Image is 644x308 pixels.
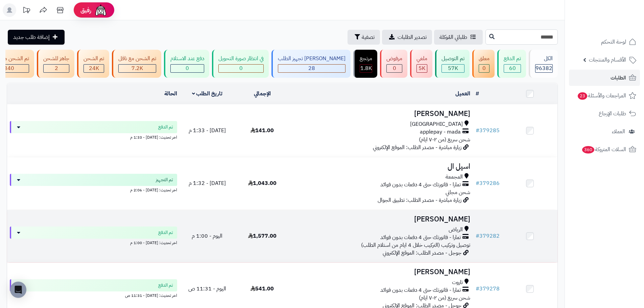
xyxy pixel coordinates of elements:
span: 141.00 [251,126,274,135]
span: تم التجهيز [156,176,173,183]
a: #379286 [476,179,500,187]
div: 7222 [119,65,156,72]
span: 0 [482,64,486,72]
div: Open Intercom Messenger [10,282,26,298]
div: اخر تحديث: [DATE] - 1:00 م [10,239,177,246]
span: تم الدفع [158,124,173,131]
div: اخر تحديث: [DATE] - 2:06 م [10,186,177,193]
div: 2 [44,65,69,72]
a: المراجعات والأسئلة23 [569,88,640,104]
div: الكل [535,55,553,63]
span: اليوم - 11:31 ص [188,285,226,293]
div: دفع عند الاستلام [170,55,204,63]
a: الطلبات [569,70,640,86]
a: مرتجع 1.8K [352,50,379,78]
span: اليوم - 1:00 م [192,232,222,240]
a: طلباتي المُوكلة [434,30,483,45]
span: تم الدفع [158,282,173,289]
div: 0 [171,65,204,72]
a: في انتظار صورة التحويل 0 [211,50,270,78]
a: تحديثات المنصة [18,3,35,19]
a: دفع عند الاستلام 0 [163,50,211,78]
a: #379278 [476,285,500,293]
a: مرفوض 0 [379,50,409,78]
span: # [476,126,479,135]
span: المجمعة [446,173,463,181]
div: معلق [479,55,490,63]
span: تصدير الطلبات [398,33,427,41]
span: الطلبات [611,73,626,82]
span: لوحة التحكم [601,37,626,47]
div: 0 [479,65,489,72]
div: 1840 [360,65,372,72]
span: 360 [582,146,594,153]
span: applepay - mada [420,128,461,136]
div: جاهز للشحن [43,55,69,63]
span: 0 [239,64,243,72]
span: # [476,285,479,293]
span: شحن سريع (من ٢-٧ ايام) [419,136,470,144]
span: زيارة مباشرة - مصدر الطلب: تطبيق الجوال [378,196,461,204]
span: رفيق [80,6,91,14]
a: الحالة [164,90,177,98]
span: الأقسام والمنتجات [589,55,626,65]
h3: اسيل ال [292,163,470,170]
a: الكل96382 [527,50,559,78]
span: تمارا - فاتورتك حتى 4 دفعات بدون فوائد [380,234,461,241]
a: معلق 0 [471,50,496,78]
a: جاهز للشحن 2 [35,50,76,78]
a: تم الشحن 24K [76,50,111,78]
span: طلباتي المُوكلة [439,33,467,41]
span: # [476,232,479,240]
div: مرفوض [386,55,402,63]
span: 541.00 [251,285,274,293]
div: تم التوصيل [442,55,464,63]
a: تم التوصيل 57K [434,50,471,78]
div: تم الشحن مع ناقل [118,55,156,63]
span: تاروت [452,279,463,286]
div: في انتظار صورة التحويل [218,55,264,63]
span: جوجل - مصدر الطلب: الموقع الإلكتروني [383,249,461,257]
a: لوحة التحكم [569,34,640,50]
span: تمارا - فاتورتك حتى 4 دفعات بدون فوائد [380,286,461,294]
span: شحن سريع (من ٢-٧ ايام) [419,294,470,302]
div: مرتجع [360,55,372,63]
a: السلات المتروكة360 [569,141,640,158]
a: [PERSON_NAME] تجهيز الطلب 28 [270,50,352,78]
a: تصدير الطلبات [382,30,432,45]
span: [DATE] - 1:32 م [189,179,226,187]
span: 28 [308,64,315,72]
img: logo-2.png [598,17,638,31]
span: [DATE] - 1:33 م [189,126,226,135]
div: تم الشحن [84,55,104,63]
span: 340 [4,64,14,72]
span: 1.8K [360,64,372,72]
span: زيارة مباشرة - مصدر الطلب: الموقع الإلكتروني [373,143,461,151]
a: تم الشحن مع ناقل 7.2K [111,50,163,78]
span: 2 [55,64,58,72]
span: 23 [578,92,587,100]
div: 4997 [417,65,427,72]
span: 24K [89,64,99,72]
a: الإجمالي [254,90,271,98]
span: 1,577.00 [248,232,277,240]
span: 7.2K [132,64,143,72]
a: طلبات الإرجاع [569,105,640,122]
span: طلبات الإرجاع [599,109,626,118]
div: تم الدفع [504,55,521,63]
div: 0 [387,65,402,72]
span: 57K [448,64,458,72]
span: # [476,179,479,187]
span: السلات المتروكة [581,145,626,154]
span: تم الدفع [158,229,173,236]
span: 0 [186,64,189,72]
div: 24017 [84,65,104,72]
img: ai-face.png [94,3,108,17]
span: تمارا - فاتورتك حتى 4 دفعات بدون فوائد [380,181,461,189]
span: 60 [509,64,516,72]
h3: [PERSON_NAME] [292,268,470,276]
span: 0 [393,64,396,72]
button: تصفية [348,30,380,45]
span: المراجعات والأسئلة [577,91,626,100]
span: الرياض [449,226,463,234]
